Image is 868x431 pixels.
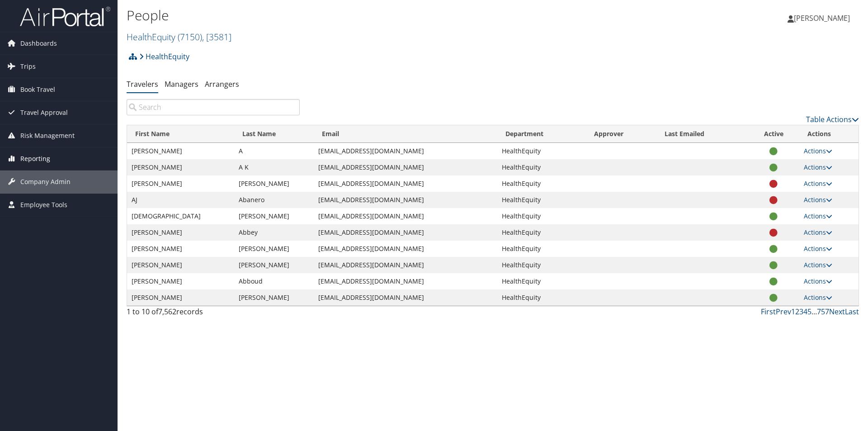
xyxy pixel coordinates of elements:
[788,5,859,32] a: [PERSON_NAME]
[804,260,832,269] a: Actions
[127,241,234,257] td: [PERSON_NAME]
[234,125,314,143] th: Last Name: activate to sort column descending
[314,125,497,143] th: Email: activate to sort column ascending
[127,175,234,192] td: [PERSON_NAME]
[497,289,586,306] td: HealthEquity
[20,101,68,124] span: Travel Approval
[811,307,817,317] span: …
[497,192,586,208] td: HealthEquity
[314,273,497,289] td: [EMAIL_ADDRESS][DOMAIN_NAME]
[804,277,832,285] a: Actions
[205,79,239,89] a: Arrangers
[314,175,497,192] td: [EMAIL_ADDRESS][DOMAIN_NAME]
[804,212,832,220] a: Actions
[497,159,586,175] td: HealthEquity
[127,125,234,143] th: First Name: activate to sort column ascending
[127,224,234,241] td: [PERSON_NAME]
[127,79,158,89] a: Travelers
[234,143,314,159] td: A
[497,208,586,224] td: HealthEquity
[314,289,497,306] td: [EMAIL_ADDRESS][DOMAIN_NAME]
[127,273,234,289] td: [PERSON_NAME]
[776,307,791,317] a: Prev
[20,6,110,27] img: airportal-logo.png
[497,175,586,192] td: HealthEquity
[314,143,497,159] td: [EMAIL_ADDRESS][DOMAIN_NAME]
[497,125,586,143] th: Department: activate to sort column ascending
[234,192,314,208] td: Abanero
[234,208,314,224] td: [PERSON_NAME]
[806,114,859,124] a: Table Actions
[314,241,497,257] td: [EMAIL_ADDRESS][DOMAIN_NAME]
[497,143,586,159] td: HealthEquity
[127,99,300,115] input: Search
[127,257,234,273] td: [PERSON_NAME]
[20,55,36,78] span: Trips
[20,32,57,55] span: Dashboards
[497,224,586,241] td: HealthEquity
[791,307,795,317] a: 1
[804,147,832,155] a: Actions
[804,195,832,204] a: Actions
[127,192,234,208] td: AJ
[817,307,829,317] a: 757
[656,125,748,143] th: Last Emailed: activate to sort column ascending
[20,124,75,147] span: Risk Management
[234,224,314,241] td: Abbey
[127,306,300,322] div: 1 to 10 of records
[139,47,189,66] a: HealthEquity
[748,125,799,143] th: Active: activate to sort column ascending
[314,159,497,175] td: [EMAIL_ADDRESS][DOMAIN_NAME]
[234,273,314,289] td: Abboud
[127,208,234,224] td: [DEMOGRAPHIC_DATA]
[845,307,859,317] a: Last
[803,307,807,317] a: 4
[497,257,586,273] td: HealthEquity
[497,273,586,289] td: HealthEquity
[202,31,231,43] span: , [ 3581 ]
[799,125,859,143] th: Actions
[807,307,811,317] a: 5
[20,147,50,170] span: Reporting
[234,175,314,192] td: [PERSON_NAME]
[804,293,832,302] a: Actions
[127,6,615,25] h1: People
[127,143,234,159] td: [PERSON_NAME]
[234,241,314,257] td: [PERSON_NAME]
[795,307,799,317] a: 2
[127,159,234,175] td: [PERSON_NAME]
[497,241,586,257] td: HealthEquity
[127,31,231,43] a: HealthEquity
[794,13,850,23] span: [PERSON_NAME]
[761,307,776,317] a: First
[804,163,832,171] a: Actions
[234,159,314,175] td: A K
[586,125,656,143] th: Approver
[314,257,497,273] td: [EMAIL_ADDRESS][DOMAIN_NAME]
[165,79,198,89] a: Managers
[314,224,497,241] td: [EMAIL_ADDRESS][DOMAIN_NAME]
[234,289,314,306] td: [PERSON_NAME]
[829,307,845,317] a: Next
[20,194,67,216] span: Employee Tools
[314,192,497,208] td: [EMAIL_ADDRESS][DOMAIN_NAME]
[20,78,55,101] span: Book Travel
[314,208,497,224] td: [EMAIL_ADDRESS][DOMAIN_NAME]
[127,289,234,306] td: [PERSON_NAME]
[158,307,176,317] span: 7,562
[234,257,314,273] td: [PERSON_NAME]
[799,307,803,317] a: 3
[178,31,202,43] span: ( 7150 )
[804,244,832,253] a: Actions
[20,171,71,193] span: Company Admin
[804,179,832,188] a: Actions
[804,228,832,237] a: Actions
